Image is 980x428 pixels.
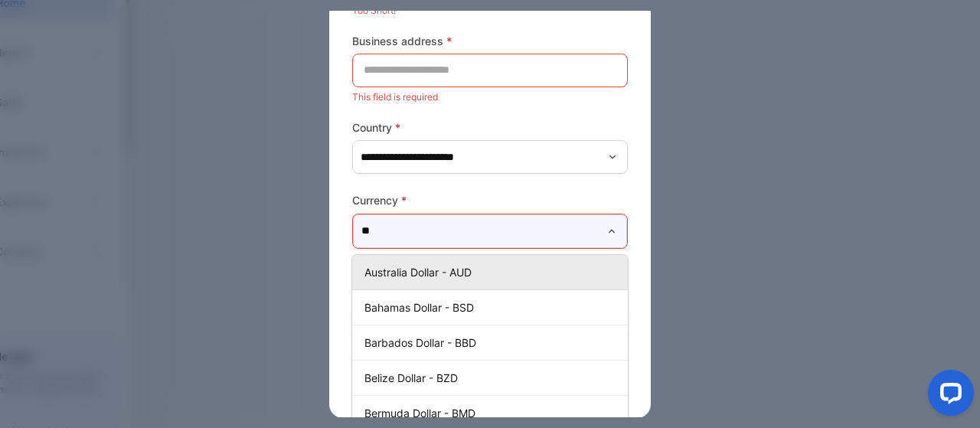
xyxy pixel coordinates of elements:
iframe: LiveChat chat widget [916,364,980,428]
p: Australia Dollar - AUD [364,264,622,280]
p: Belize Dollar - BZD [364,370,622,386]
p: This field is required [352,252,628,272]
p: Barbados Dollar - BBD [364,335,622,351]
p: Bermuda Dollar - BMD [364,405,622,421]
label: Currency [352,192,628,208]
label: Business address [352,33,628,49]
label: Country [352,119,628,136]
p: Bahamas Dollar - BSD [364,299,622,315]
p: Too Short! [352,1,485,21]
p: This field is required [352,87,628,107]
